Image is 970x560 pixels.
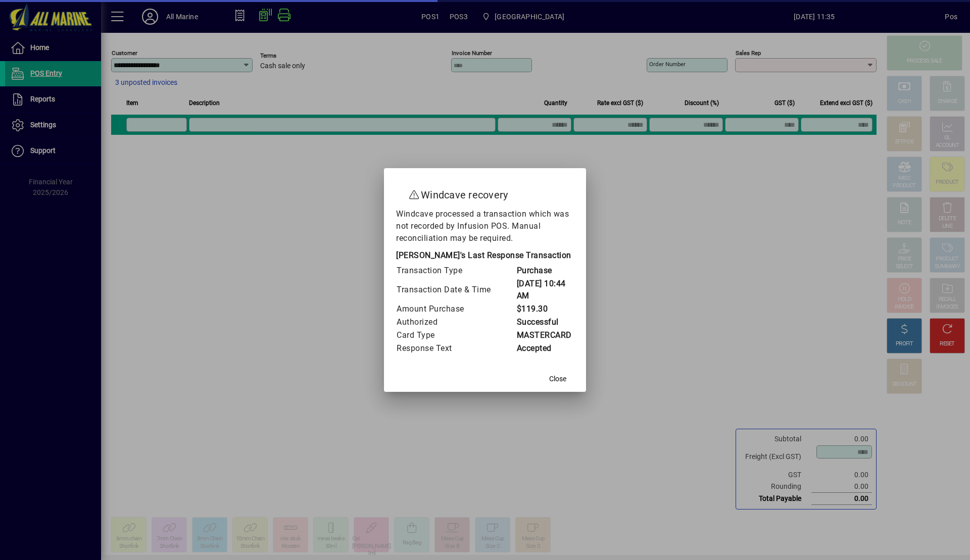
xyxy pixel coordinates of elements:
td: $119.30 [516,302,574,316]
span: Close [549,374,566,384]
td: Successful [516,316,574,329]
td: Authorized [396,316,516,329]
div: [PERSON_NAME]'s Last Response Transaction [396,249,574,264]
h2: Windcave recovery [396,178,574,208]
button: Close [542,370,574,388]
td: Transaction Type [396,264,516,277]
div: Windcave processed a transaction which was not recorded by Infusion POS. Manual reconciliation ma... [396,208,574,355]
td: Purchase [516,264,574,277]
td: MASTERCARD [516,329,574,342]
td: Transaction Date & Time [396,277,516,302]
td: [DATE] 10:44 AM [516,277,574,302]
td: Accepted [516,342,574,355]
td: Card Type [396,329,516,342]
td: Response Text [396,342,516,355]
td: Amount Purchase [396,302,516,316]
